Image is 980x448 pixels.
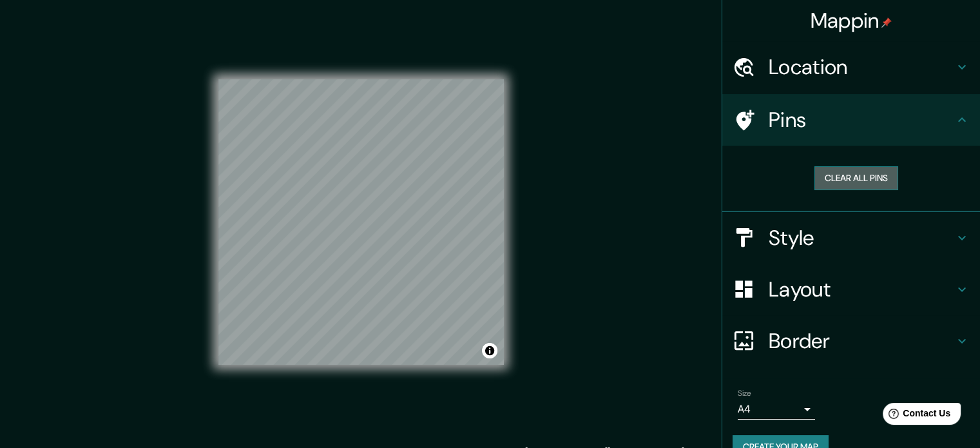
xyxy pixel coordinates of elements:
h4: Pins [769,107,954,133]
h4: Style [769,225,954,251]
canvas: Map [218,79,504,365]
h4: Layout [769,277,954,302]
button: Clear all pins [814,166,898,190]
iframe: Help widget launcher [865,398,966,434]
div: Border [722,315,980,367]
img: pin-icon.png [881,17,892,28]
div: Layout [722,264,980,315]
h4: Mappin [811,8,892,34]
div: Location [722,41,980,93]
div: A4 [738,399,815,420]
div: Style [722,212,980,264]
h4: Location [769,54,954,80]
button: Toggle attribution [482,343,497,358]
h4: Border [769,328,954,354]
div: Pins [722,94,980,146]
label: Size [738,387,751,398]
